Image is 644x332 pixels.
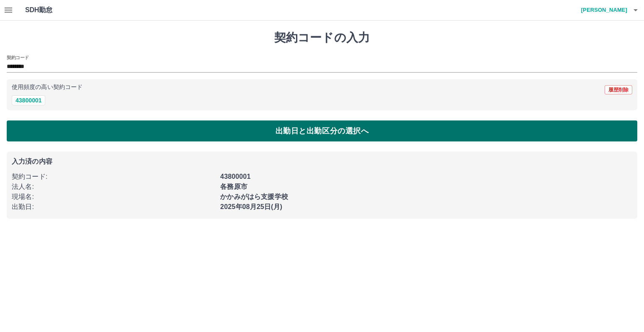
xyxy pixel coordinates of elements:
p: 法人名 : [12,182,215,192]
b: 43800001 [220,173,250,180]
button: 43800001 [12,95,45,105]
b: かかみがはら支援学校 [220,193,288,200]
p: 契約コード : [12,172,215,182]
p: 使用頻度の高い契約コード [12,84,83,90]
p: 出勤日 : [12,202,215,212]
button: 履歴削除 [605,85,632,94]
p: 現場名 : [12,192,215,202]
p: 入力済の内容 [12,158,632,165]
b: 各務原市 [220,183,247,190]
h1: 契約コードの入力 [7,31,637,45]
b: 2025年08月25日(月) [220,203,282,210]
h2: 契約コード [7,54,29,61]
button: 出勤日と出勤区分の選択へ [7,120,637,141]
